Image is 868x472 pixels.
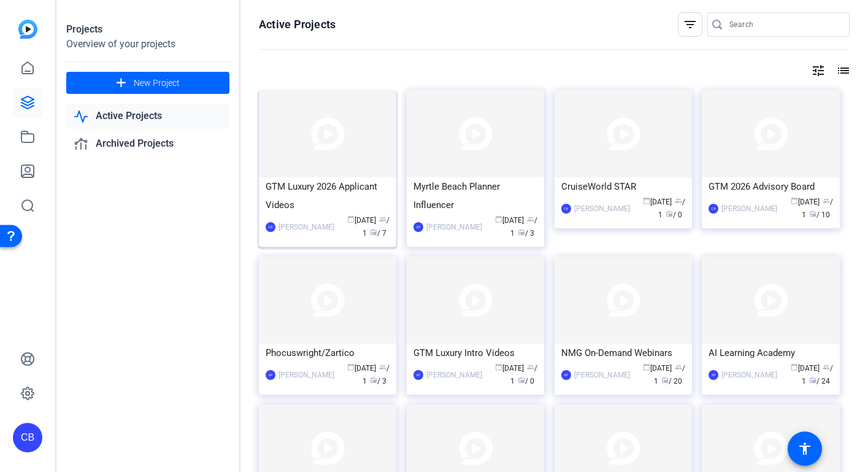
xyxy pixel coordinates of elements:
div: NMG On-Demand Webinars [561,344,685,362]
span: radio [370,376,377,384]
div: AP [561,370,571,380]
div: [PERSON_NAME] [426,369,482,381]
div: [PERSON_NAME] [574,203,630,215]
div: Phocuswright/Zartico [266,344,390,362]
span: calendar_today [791,197,798,204]
span: calendar_today [643,197,650,204]
span: / 1 [802,198,833,219]
a: Archived Projects [66,131,229,157]
div: GTM 2026 Advisory Board [709,177,832,196]
div: Overview of your projects [66,37,229,52]
span: group [527,363,534,371]
h1: Active Projects [259,17,336,32]
span: [DATE] [643,198,672,206]
span: / 3 [370,377,386,385]
div: [PERSON_NAME] [721,369,777,381]
span: group [675,363,682,371]
span: group [823,197,830,204]
mat-icon: filter_list [683,17,697,32]
span: group [527,215,534,223]
span: / 0 [666,211,682,219]
span: group [379,215,386,223]
div: [PERSON_NAME] [574,369,630,381]
span: [DATE] [347,364,376,373]
span: group [379,363,386,371]
span: [DATE] [791,198,820,206]
div: CB [709,204,718,214]
span: calendar_today [495,363,502,371]
span: / 0 [518,377,534,385]
span: / 20 [661,377,682,385]
span: calendar_today [347,215,355,223]
span: radio [518,228,525,236]
mat-icon: add [113,75,129,91]
span: radio [518,376,525,384]
span: calendar_today [643,363,650,371]
span: radio [809,210,816,217]
div: [PERSON_NAME] [278,369,334,381]
button: New Project [66,72,229,94]
span: / 1 [510,216,537,238]
div: [PERSON_NAME] [278,221,334,233]
span: [DATE] [495,364,524,373]
span: group [675,197,682,204]
span: radio [661,376,669,384]
div: [PERSON_NAME] [721,203,777,215]
span: New Project [134,77,180,90]
div: GTM Luxury 2026 Applicant Videos [266,177,390,214]
span: [DATE] [643,364,672,373]
span: radio [809,376,816,384]
span: / 1 [658,198,685,219]
div: AI Learning Academy [709,344,832,362]
div: AP [413,370,423,380]
span: group [823,363,830,371]
div: Myrtle Beach Planner Influencer [413,177,537,214]
mat-icon: accessibility [797,441,812,456]
span: / 24 [809,377,830,385]
span: / 1 [654,364,685,385]
span: calendar_today [791,363,798,371]
input: Search [729,17,840,32]
span: calendar_today [347,363,355,371]
span: / 10 [809,211,830,219]
span: / 1 [363,364,390,385]
span: radio [370,228,377,236]
mat-icon: list [835,63,850,78]
div: CB [561,204,571,214]
span: / 1 [363,216,390,238]
span: [DATE] [495,216,524,225]
mat-icon: tune [811,63,826,78]
div: Projects [66,22,229,37]
div: [PERSON_NAME] [426,221,482,233]
span: [DATE] [347,216,376,225]
span: calendar_today [495,215,502,223]
span: / 7 [370,229,386,238]
span: radio [666,210,673,217]
div: AP [709,370,718,380]
span: / 1 [510,364,537,385]
span: / 1 [802,364,833,385]
div: AP [413,222,423,232]
div: CB [13,423,42,452]
div: CB [266,222,275,232]
div: GTM Luxury Intro Videos [413,344,537,362]
div: CruiseWorld STAR [561,177,685,196]
img: blue-gradient.svg [18,20,37,39]
span: [DATE] [791,364,820,373]
a: Active Projects [66,104,229,129]
div: AP [266,370,275,380]
span: / 3 [518,229,534,238]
